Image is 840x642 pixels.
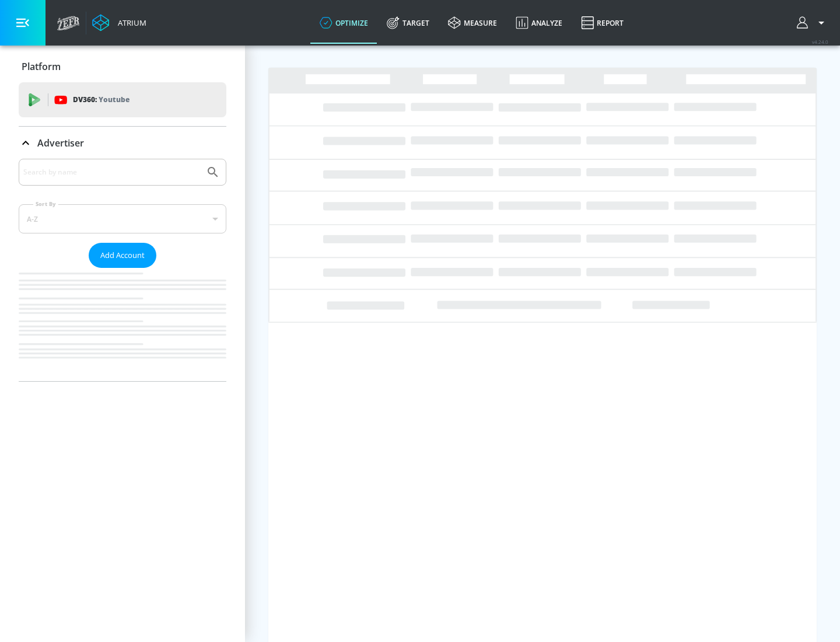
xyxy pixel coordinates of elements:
a: Report [572,2,633,44]
p: Platform [22,60,61,73]
input: Search by name [23,165,200,180]
p: Advertiser [37,137,84,149]
div: Advertiser [19,159,226,381]
div: Advertiser [19,127,226,159]
span: Add Account [100,249,145,262]
p: Youtube [99,93,129,106]
nav: list of Advertiser [19,268,226,381]
a: measure [439,2,506,44]
button: Add Account [89,243,156,268]
p: DV360: [73,93,129,106]
label: Sort By [33,200,58,208]
div: A-Z [19,204,226,233]
a: Atrium [92,14,146,32]
div: Atrium [113,18,146,28]
a: optimize [310,2,377,44]
div: Platform [19,50,226,83]
a: Target [377,2,439,44]
span: v 4.24.0 [812,39,828,45]
div: DV360: Youtube [19,82,226,117]
a: Analyze [506,2,572,44]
